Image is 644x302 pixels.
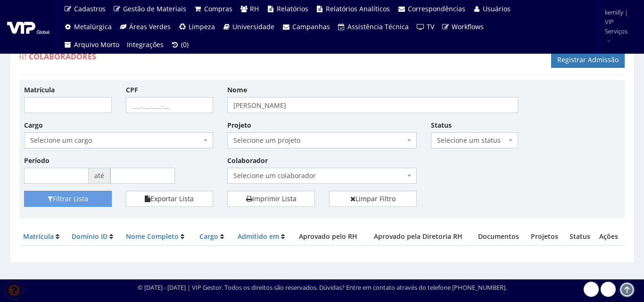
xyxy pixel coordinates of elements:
[227,191,315,207] a: Imprimir Lista
[24,132,213,148] span: Selecione um cargo
[89,168,110,184] span: até
[564,228,595,245] th: Status
[250,4,259,13] span: RH
[29,51,96,62] span: Colaboradores
[123,4,186,13] span: Gestão de Materiais
[595,228,625,245] th: Ações
[123,36,167,54] a: Integrações
[233,171,405,180] span: Selecione um colaborador
[413,18,438,36] a: TV
[181,40,189,49] span: (0)
[129,22,171,31] span: Áreas Verdes
[292,22,330,31] span: Campanhas
[116,18,175,36] a: Áreas Verdes
[483,4,511,13] span: Usuários
[189,22,215,31] span: Limpeza
[437,136,507,145] span: Selecione um status
[24,121,43,130] label: Cargo
[167,36,193,54] a: (0)
[431,132,519,148] span: Selecione um status
[30,136,201,145] span: Selecione um cargo
[227,85,247,95] label: Nome
[278,18,334,36] a: Campanhas
[127,40,164,49] span: Integrações
[525,228,564,245] th: Projetos
[227,156,268,165] label: Colaborador
[365,228,471,245] th: Aprovado pela Diretoria RH
[438,18,488,36] a: Workflows
[452,22,484,31] span: Workflows
[24,191,112,207] button: Filtrar Lista
[60,36,123,54] a: Arquivo Morto
[126,191,214,207] button: Exportar Lista
[551,52,625,68] a: Registrar Admissão
[232,22,274,31] span: Universidade
[74,40,119,49] span: Arquivo Morto
[233,136,405,145] span: Selecione um projeto
[227,132,416,148] span: Selecione um projeto
[219,18,279,36] a: Universidade
[74,22,112,31] span: Metalúrgica
[329,191,417,207] a: Limpar Filtro
[408,4,465,13] span: Correspondências
[292,228,365,245] th: Aprovado pelo RH
[199,232,218,241] a: Cargo
[126,232,179,241] a: Nome Completo
[126,97,214,113] input: ___.___.___-__
[334,18,413,36] a: Assistência Técnica
[605,8,632,36] span: kemilly | VIP Serviços
[138,283,507,292] div: © [DATE] - [DATE] | VIP Gestor. Todos os direitos são reservados. Dúvidas? Entre em contato atrav...
[427,22,434,31] span: TV
[238,232,279,241] a: Admitido em
[227,121,251,130] label: Projeto
[23,232,54,241] a: Matrícula
[204,4,232,13] span: Compras
[24,156,50,165] label: Período
[347,22,409,31] span: Assistência Técnica
[431,121,452,130] label: Status
[471,228,525,245] th: Documentos
[126,85,138,95] label: CPF
[227,168,416,184] span: Selecione um colaborador
[60,18,116,36] a: Metalúrgica
[326,4,390,13] span: Relatórios Analíticos
[277,4,308,13] span: Relatórios
[174,18,219,36] a: Limpeza
[24,85,55,95] label: Matrícula
[74,4,106,13] span: Cadastros
[7,20,50,34] img: logo
[72,232,107,241] a: Domínio ID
